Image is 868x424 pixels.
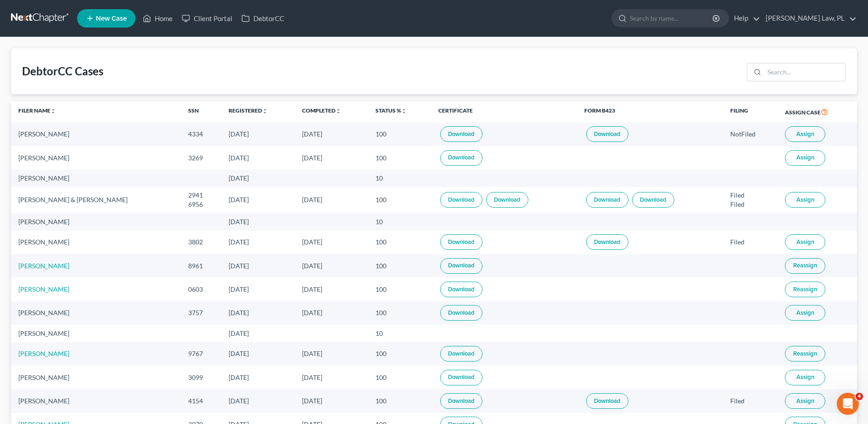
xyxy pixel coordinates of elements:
a: [PERSON_NAME] Law, PL [761,10,857,27]
a: Download [440,258,482,274]
a: Download [440,370,482,385]
a: Download [586,234,628,250]
a: Download [440,346,482,362]
button: Reassign [785,258,825,274]
a: Download [440,305,482,321]
div: 3099 [188,373,214,382]
a: [PERSON_NAME] [18,262,69,270]
button: Reassign [785,282,825,297]
a: [PERSON_NAME] [18,350,69,357]
div: 3802 [188,237,214,247]
span: 4 [856,393,863,400]
input: Search by name... [630,10,714,27]
td: 100 [368,389,431,413]
td: [DATE] [221,254,295,277]
a: Download [440,126,482,142]
td: [DATE] [221,342,295,366]
i: unfold_more [401,108,407,114]
td: [DATE] [221,325,295,342]
span: Assign [796,373,814,381]
td: 10 [368,325,431,342]
div: [PERSON_NAME] [18,396,174,406]
td: [DATE] [221,170,295,187]
td: 100 [368,277,431,301]
td: [DATE] [221,213,295,230]
div: [PERSON_NAME] [18,308,174,317]
div: 3269 [188,153,214,163]
div: [PERSON_NAME] [18,329,174,338]
td: 100 [368,301,431,325]
div: 6956 [188,200,214,209]
div: Filed [730,200,770,209]
td: 100 [368,254,431,277]
td: [DATE] [295,231,368,254]
button: Reassign [785,346,825,362]
td: [DATE] [295,277,368,301]
div: [PERSON_NAME] & [PERSON_NAME] [18,195,174,204]
div: 2941 [188,191,214,200]
i: unfold_more [262,108,268,114]
div: [PERSON_NAME] [18,373,174,382]
span: Reassign [793,262,817,269]
a: Status %unfold_more [375,107,407,114]
td: 10 [368,213,431,230]
div: 9767 [188,349,214,358]
td: [DATE] [221,277,295,301]
a: Download [440,234,482,250]
th: Filing [723,102,778,123]
th: Assign Case [778,102,857,123]
td: [DATE] [295,146,368,170]
a: Registeredunfold_more [229,107,268,114]
button: Assign [785,192,825,208]
div: 4334 [188,130,214,139]
td: [DATE] [295,366,368,389]
a: [PERSON_NAME] [18,285,69,293]
div: NotFiled [730,130,770,139]
i: unfold_more [336,108,341,114]
iframe: Intercom live chat [837,393,859,415]
a: Download [586,393,628,409]
a: Filer Nameunfold_more [18,107,56,114]
span: Assign [796,238,814,246]
span: Reassign [793,286,817,293]
button: Assign [785,150,825,166]
td: [DATE] [221,187,295,213]
td: 100 [368,187,431,213]
span: Assign [796,130,814,138]
div: Filed [730,237,770,247]
a: Download [586,126,628,142]
a: Help [729,10,760,27]
button: Assign [785,370,825,385]
div: [PERSON_NAME] [18,237,174,247]
span: Assign [796,196,814,204]
div: 8961 [188,261,214,271]
span: New Case [96,15,127,22]
input: Search... [764,63,846,81]
a: Download [440,393,482,409]
th: Certificate [431,102,577,123]
div: [PERSON_NAME] [18,217,174,226]
th: SSN [181,102,221,123]
td: [DATE] [221,301,295,325]
a: Completedunfold_more [302,107,341,114]
a: Home [138,10,177,27]
a: DebtorCC [237,10,289,27]
a: Download [486,192,528,208]
td: [DATE] [295,342,368,366]
i: unfold_more [50,108,56,114]
td: [DATE] [221,122,295,146]
a: Download [440,282,482,297]
td: 100 [368,122,431,146]
div: 3757 [188,308,214,317]
div: 4154 [188,396,214,406]
th: Form B423 [577,102,723,123]
td: 100 [368,342,431,366]
td: [DATE] [221,366,295,389]
td: 10 [368,170,431,187]
td: [DATE] [295,301,368,325]
div: [PERSON_NAME] [18,153,174,163]
td: [DATE] [221,231,295,254]
td: [DATE] [295,254,368,277]
a: Client Portal [177,10,237,27]
a: Download [586,192,628,208]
